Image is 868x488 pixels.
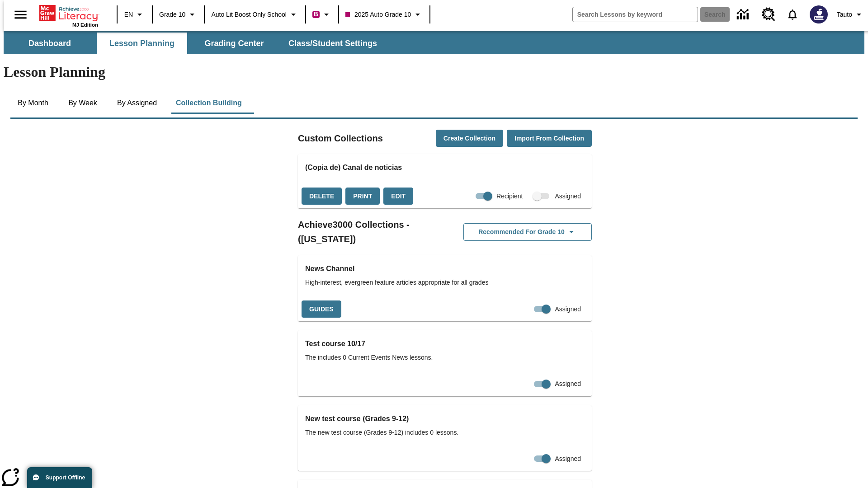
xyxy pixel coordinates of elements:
h1: Lesson Planning [4,64,864,80]
h3: News Channel [305,263,585,275]
span: Lesson Planning [109,38,175,49]
button: Print, will open in a new window [345,188,380,205]
button: Edit [383,188,413,205]
span: Dashboard [28,38,71,49]
button: Support Offline [27,467,92,488]
span: Recipient [496,192,523,201]
h2: Custom Collections [298,131,383,145]
span: Assigned [555,192,581,201]
a: Home [39,4,98,22]
button: Profile/Settings [833,6,868,23]
button: School: Auto Lit Boost only School, Select your school [208,6,302,23]
button: By Assigned [110,92,164,114]
span: NJ Edition [72,22,98,28]
h3: (Copia de) Canal de noticias [305,161,585,174]
span: Assigned [555,379,581,389]
a: Data Center [731,2,756,27]
div: Home [39,3,98,28]
span: Tauto [837,10,852,19]
button: Language: EN, Select a language [120,6,149,23]
h3: New test course (Grades 9-12) [305,413,585,425]
button: Class/Student Settings [281,33,384,54]
span: Assigned [555,305,581,314]
img: Avatar [810,5,828,23]
span: Support Offline [46,474,85,481]
span: Grading Center [204,38,264,49]
button: Guides [302,300,341,318]
button: Delete [302,188,342,205]
button: Grade: Grade 10, Select a grade [156,6,201,23]
h3: Test course 10/17 [305,338,585,350]
input: search field [573,7,698,22]
button: By Week [60,92,105,114]
span: Grade 10 [159,10,185,19]
span: 2025 Auto Grade 10 [345,10,411,19]
button: Recommended for Grade 10 [463,223,592,241]
button: Grading Center [189,33,279,54]
button: Class: 2025 Auto Grade 10, Select your class [342,6,427,23]
button: Create Collection [436,130,503,147]
span: Assigned [555,454,581,464]
button: Boost Class color is violet red. Change class color [309,6,335,23]
button: Lesson Planning [97,33,187,54]
button: Collection Building [169,92,249,114]
span: B [314,9,318,20]
span: High-interest, evergreen feature articles appropriate for all grades [305,278,585,287]
span: EN [124,10,133,19]
button: Dashboard [5,33,95,54]
button: By Month [10,92,56,114]
span: Auto Lit Boost only School [211,10,287,19]
div: SubNavbar [4,33,385,54]
a: Resource Center, Will open in new tab [756,2,781,27]
button: Open side menu [7,1,34,28]
h2: Achieve3000 Collections - ([US_STATE]) [298,217,445,246]
a: Notifications [781,3,804,26]
button: Select a new avatar [804,3,833,26]
span: The includes 0 Current Events News lessons. [305,353,585,362]
button: Import from Collection [507,130,592,147]
span: The new test course (Grades 9-12) includes 0 lessons. [305,428,585,437]
span: Class/Student Settings [288,38,377,49]
div: SubNavbar [4,31,864,54]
